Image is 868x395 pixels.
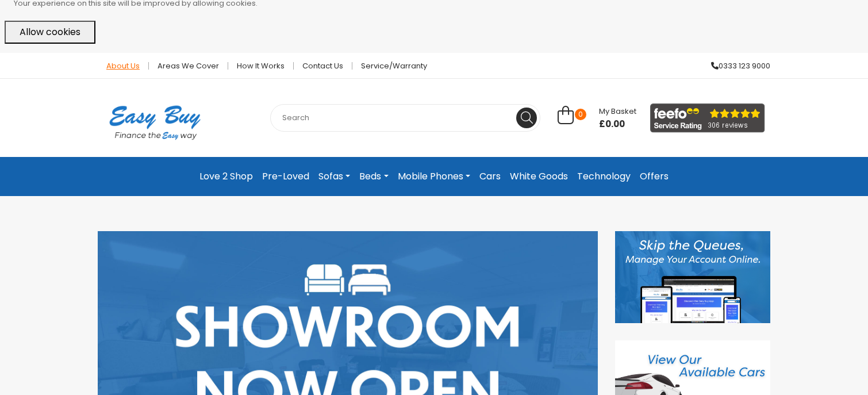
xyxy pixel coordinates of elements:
[355,166,393,187] a: Beds
[505,166,573,187] a: White Goods
[393,166,475,187] a: Mobile Phones
[195,166,258,187] a: Love 2 Shop
[270,104,540,132] input: Search
[149,62,228,70] a: Areas we cover
[352,62,427,70] a: Service/Warranty
[98,90,212,155] img: Easy Buy
[599,118,636,130] span: £0.00
[475,166,505,187] a: Cars
[98,62,149,70] a: About Us
[615,231,770,323] img: Discover our App
[258,166,314,187] a: Pre-Loved
[573,166,635,187] a: Technology
[635,166,673,187] a: Offers
[558,112,636,125] a: 0 My Basket £0.00
[575,109,586,120] span: 0
[5,21,95,44] button: Allow cookies
[294,62,352,70] a: Contact Us
[228,62,294,70] a: How it works
[599,106,636,117] span: My Basket
[650,103,765,133] img: feefo_logo
[702,62,770,70] a: 0333 123 9000
[314,166,355,187] a: Sofas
